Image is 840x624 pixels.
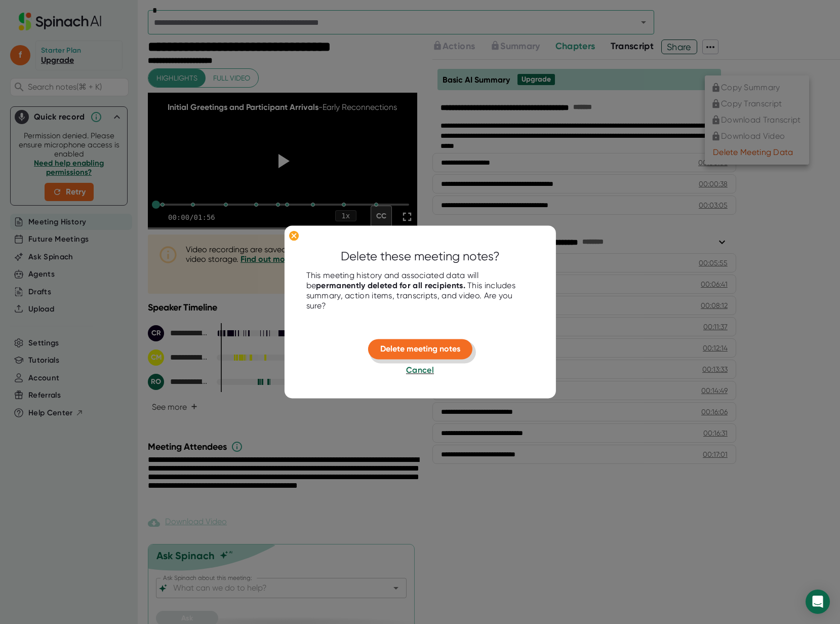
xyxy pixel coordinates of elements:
div: Delete these meeting notes? [341,248,500,266]
div: This meeting history and associated data will be This includes summary, action items, transcripts... [306,271,534,311]
span: Cancel [406,366,434,375]
span: Delete meeting notes [380,344,460,354]
button: Delete meeting notes [368,339,472,360]
div: Open Intercom Messenger [806,590,830,614]
b: permanently deleted for all recipients. [316,281,465,291]
button: Cancel [406,365,434,377]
